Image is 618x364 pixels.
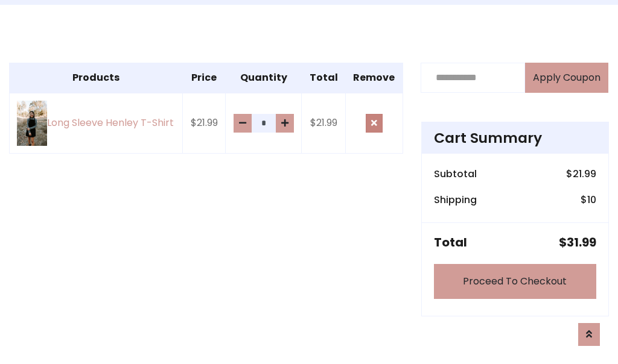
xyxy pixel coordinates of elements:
a: Long Sleeve Henley T-Shirt [17,101,175,146]
td: $21.99 [183,93,226,154]
h6: Shipping [434,194,477,206]
h6: $ [566,168,596,180]
h4: Cart Summary [434,130,596,146]
th: Total [302,63,346,93]
span: 31.99 [567,234,596,251]
h6: Subtotal [434,168,477,180]
th: Price [183,63,226,93]
span: 21.99 [573,167,596,181]
h5: Total [434,235,467,249]
a: Proceed To Checkout [434,264,596,299]
th: Products [10,63,183,93]
h6: $ [581,194,596,206]
td: $21.99 [302,93,346,154]
th: Quantity [226,63,302,93]
button: Apply Coupon [525,63,608,93]
th: Remove [345,63,403,93]
h5: $ [559,235,596,249]
span: 10 [587,193,596,207]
